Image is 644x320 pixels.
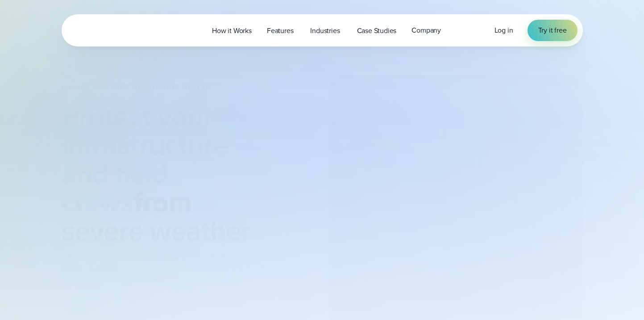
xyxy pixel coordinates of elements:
span: Case Studies [357,25,397,36]
span: Features [267,25,294,36]
span: Try it free [538,25,567,36]
span: How it Works [212,25,252,36]
a: Try it free [528,20,578,41]
span: Company [411,25,441,36]
a: Case Studies [349,21,404,40]
span: Log in [494,25,513,35]
a: How it Works [204,21,259,40]
span: Industries [310,25,340,36]
a: Log in [494,25,513,36]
